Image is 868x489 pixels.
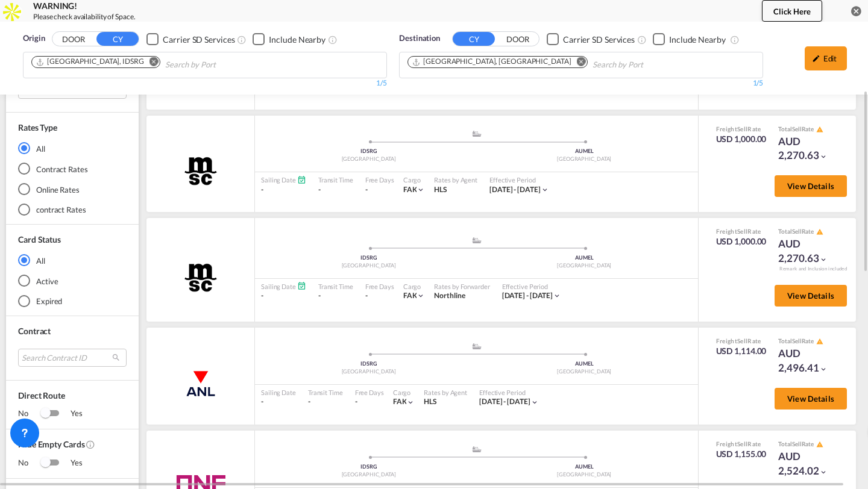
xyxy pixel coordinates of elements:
div: - [318,291,353,301]
md-checkbox: Checkbox No Ink [146,33,234,45]
div: Remark and Inclusion included [770,266,856,272]
div: AUMEL [477,254,693,262]
md-icon: assets/icons/custom/ship-fill.svg [470,446,484,452]
img: MSC [183,156,218,186]
div: [GEOGRAPHIC_DATA] [477,155,693,163]
div: Rates by Agent [424,388,467,397]
div: Include Nearby [269,34,325,46]
span: [DATE] - [DATE] [502,291,553,300]
md-icon: Schedules Available [297,175,306,184]
md-radio-button: Active [18,275,127,287]
div: Effective Period [479,388,539,397]
div: IDSRG [261,360,477,368]
md-icon: icon-alert [816,338,823,345]
div: Cargo [393,388,415,397]
div: AUD 2,270.63 [778,134,838,163]
div: Free Days [365,175,394,184]
span: [DATE] - [DATE] [479,397,530,406]
md-icon: icon-alert [816,441,823,448]
div: - [365,291,368,301]
span: Direct Route [18,390,127,408]
div: - [318,185,353,195]
span: Sell [792,125,802,132]
md-icon: assets/icons/custom/ship-fill.svg [470,131,484,137]
span: Yes [58,408,83,420]
span: HLS [424,397,436,406]
div: Transit Time [318,175,353,184]
div: - [261,185,306,195]
img: MSC [183,263,218,293]
span: FAK [403,185,417,194]
md-radio-button: All [18,254,127,266]
div: Transit Time [308,388,343,397]
div: Free Days [355,388,384,397]
button: DOOR [52,33,95,46]
button: View Details [775,388,847,410]
div: [GEOGRAPHIC_DATA] [477,368,693,376]
md-chips-wrap: Chips container. Use arrow keys to select chips. [406,52,711,75]
md-icon: assets/icons/custom/ship-fill.svg [470,237,484,243]
md-checkbox: Checkbox No Ink [547,33,635,45]
md-icon: assets/icons/custom/ship-fill.svg [470,343,484,349]
md-icon: icon-chevron-down [417,291,425,300]
span: Contract [18,326,51,336]
md-icon: icon-chevron-down [819,152,828,161]
div: Total Rate [778,125,838,134]
div: USD 1,114.00 [716,345,767,357]
button: DOOR [497,33,539,46]
div: Carrier SD Services [563,34,635,46]
div: AUD 2,496.41 [778,346,838,375]
button: CY [96,32,139,46]
div: Sailing Date [261,175,306,184]
md-icon: icon-alert [816,126,823,133]
md-icon: icon-chevron-down [530,398,539,406]
div: Effective Period [489,175,549,184]
div: [GEOGRAPHIC_DATA] [261,262,477,270]
div: 15 Sep 2025 - 30 Sep 2025 [479,397,530,407]
md-icon: icon-chevron-down [819,468,828,476]
div: Include Nearby [669,34,726,46]
div: Cargo [403,175,426,184]
md-chips-wrap: Chips container. Use arrow keys to select chips. [30,52,285,75]
div: Semarang, IDSRG [36,57,144,67]
span: [DATE] - [DATE] [489,185,541,194]
div: [GEOGRAPHIC_DATA] [261,471,477,479]
div: - [308,397,343,407]
md-checkbox: Checkbox No Ink [653,33,726,45]
div: HLS [434,185,477,195]
div: HLS [424,397,467,407]
md-radio-button: All [18,142,127,154]
div: IDSRG [261,254,477,262]
md-icon: Activate this filter to exclude rate cards without rates. [86,440,95,449]
span: Sell [737,337,747,344]
div: Free Days [365,282,394,291]
div: Rates by Forwarder [434,282,489,291]
div: Sailing Date [261,282,306,291]
md-icon: icon-chevron-down [553,291,561,300]
div: AUMEL [477,360,693,368]
div: AUMEL [477,148,693,155]
div: 1/5 [23,78,387,89]
div: - [365,185,368,195]
div: USD 1,000.00 [716,235,767,248]
md-icon: icon-chevron-down [819,255,828,264]
div: Freight Rate [716,227,767,235]
div: Freight Rate [716,440,767,448]
span: HLS [434,185,447,194]
div: Press delete to remove this chip. [412,57,573,67]
div: - [355,397,357,407]
div: IDSRG [261,463,477,471]
div: 15 Sep 2025 - 30 Sep 2025 [489,185,541,195]
div: Freight Rate [716,337,767,345]
div: AUD 2,270.63 [778,237,838,266]
span: FAK [403,291,417,300]
md-icon: icon-chevron-down [819,365,828,373]
span: Hide Empty Cards [18,438,127,457]
div: 1/5 [399,78,763,89]
button: CY [453,32,495,46]
div: Rates by Agent [434,175,477,184]
div: Rates Type [18,122,57,134]
div: AUMEL [477,463,693,471]
button: Remove [569,57,587,69]
md-radio-button: Contract Rates [18,163,127,175]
